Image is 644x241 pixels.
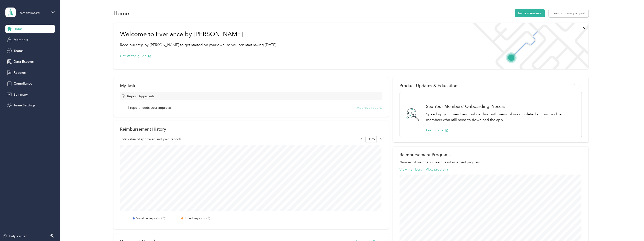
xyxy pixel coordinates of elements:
h2: Reimbursement Programs [400,152,582,157]
p: Speed up your members' onboarding with views of uncompleted actions, such as members who still ne... [426,111,577,123]
p: Read our step-by-[PERSON_NAME] to get started on your own, so you can start saving [DATE]. [120,42,277,48]
button: Learn more [426,128,448,133]
span: Report Approvals [127,94,154,99]
h1: Home [113,11,129,16]
span: Home [14,27,23,31]
span: Compliance [14,81,32,86]
button: Help center [3,234,27,239]
span: 1 report needs your approval [127,105,171,110]
span: Teams [14,48,23,53]
iframe: Everlance-gr Chat Button Frame [618,215,644,241]
h2: Reimbursement History [120,127,166,132]
div: My Tasks [120,83,382,88]
div: Team dashboard [18,12,40,15]
span: Total value of approved and paid reports [120,137,181,142]
h1: See Your Members' Onboarding Process [426,104,577,109]
span: Members [14,37,28,42]
span: 2025 [365,136,377,143]
p: Number of members in each reimbursement program. [400,160,582,165]
button: View programs [426,167,449,172]
h1: Welcome to Everlance by [PERSON_NAME] [120,31,277,38]
span: Reports [14,70,26,75]
label: Fixed reports [185,216,205,221]
span: Product Updates & Education [400,83,458,88]
button: View members [400,167,422,172]
button: Invite members [515,9,545,17]
button: Get started guide [120,54,151,58]
span: Team Settings [14,103,35,108]
img: Welcome to everlance [468,23,588,69]
span: Summary [14,92,28,97]
label: Variable reports [136,216,160,221]
span: Data Exports [14,59,34,64]
button: Approve reports [357,105,382,110]
button: Team summary export [549,9,588,17]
